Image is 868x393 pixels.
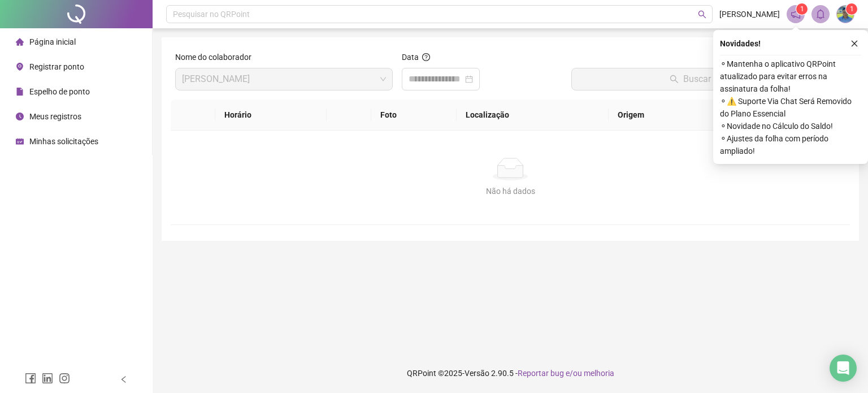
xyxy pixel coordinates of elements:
span: notification [791,9,801,19]
span: close [850,40,858,47]
span: Espelho de ponto [29,87,90,96]
div: Não há dados [184,185,836,197]
th: Localização [457,100,609,131]
th: Foto [371,100,457,131]
span: ⚬ Ajustes da folha com período ampliado! [720,132,861,157]
span: ⚬ Novidade no Cálculo do Saldo! [720,120,861,132]
span: facebook [25,373,36,384]
span: instagram [59,373,70,384]
span: clock-circle [16,113,24,120]
span: bell [815,9,826,19]
span: Página inicial [29,37,76,46]
span: 1 [800,5,804,13]
span: linkedin [42,373,53,384]
span: ESTEVAN FILIPE SUTIL DE OLIVEIRA [182,68,386,90]
footer: QRPoint © 2025 - 2.90.5 - [153,353,868,393]
label: Nome do colaborador [175,51,259,63]
span: Novidades ! [720,37,761,50]
span: Registrar ponto [29,62,84,71]
img: 84410 [837,6,854,23]
sup: Atualize o seu contato no menu Meus Dados [846,3,857,15]
span: home [16,38,24,46]
span: Versão [465,369,489,378]
span: ⚬ Mantenha o aplicativo QRPoint atualizado para evitar erros na assinatura da folha! [720,58,861,95]
span: ⚬ ⚠️ Suporte Via Chat Será Removido do Plano Essencial [720,95,861,120]
span: search [698,10,706,19]
button: Buscar registros [571,68,845,90]
th: Origem [609,100,719,131]
div: Open Intercom Messenger [830,355,857,382]
sup: 1 [796,3,808,15]
span: left [120,375,128,383]
span: Data [402,53,419,62]
span: question-circle [422,53,430,61]
span: file [16,88,24,96]
span: Reportar bug e/ou melhoria [518,369,614,378]
span: [PERSON_NAME] [719,8,780,20]
span: environment [16,63,24,71]
span: Minhas solicitações [29,137,98,146]
span: Meus registros [29,112,81,121]
span: schedule [16,137,24,145]
th: Horário [215,100,327,131]
span: 1 [850,5,854,13]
